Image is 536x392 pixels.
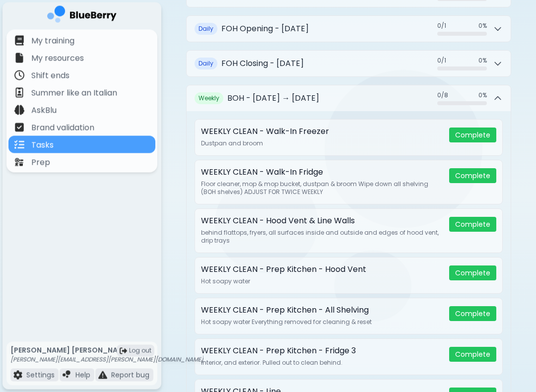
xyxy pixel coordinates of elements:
[449,128,496,143] button: Complete
[187,86,511,112] button: WeeklyBOH - [DATE] → [DATE]0/80%
[187,51,511,77] button: DailyFOH Closing - [DATE]0/10%
[221,23,309,35] h2: FOH Opening - [DATE]
[31,157,50,169] p: Prep
[201,140,441,148] p: Dustpan and broom
[437,57,446,65] span: 0 / 1
[14,70,24,80] img: file icon
[449,307,496,322] button: Complete
[478,22,487,30] span: 0 %
[31,87,117,99] p: Summer like an Italian
[63,371,71,380] img: file icon
[31,139,54,151] p: Tasks
[26,371,55,380] p: Settings
[31,53,84,65] p: My resources
[201,305,369,317] p: WEEKLY CLEAN - Prep Kitchen - All Shelving
[14,140,24,150] img: file icon
[111,371,149,380] p: Report bug
[129,347,151,355] span: Log out
[201,229,441,245] p: behind flattops, fryers, all surfaces inside and outside and edges of hood vent, drip trays
[449,347,496,362] button: Complete
[201,264,366,276] p: WEEKLY CLEAN - Prep Kitchen - Hood Vent
[201,319,441,327] p: Hot soapy water Everything removed for cleaning & reset
[13,371,22,380] img: file icon
[478,92,487,100] span: 0 %
[98,371,107,380] img: file icon
[31,70,69,82] p: Shift ends
[201,359,441,367] p: Interior, and exterior. Pulled out to clean behind.
[120,347,127,355] img: logout
[195,93,223,105] span: Weekly
[31,105,57,117] p: AskBlu
[14,36,24,46] img: file icon
[195,23,217,35] span: Daily
[31,122,94,134] p: Brand validation
[449,266,496,281] button: Complete
[31,35,74,47] p: My training
[221,58,304,70] h2: FOH Closing - [DATE]
[201,345,356,357] p: WEEKLY CLEAN - Prep Kitchen - Fridge 3
[14,105,24,115] img: file icon
[437,92,448,100] span: 0 / 8
[201,215,355,227] p: WEEKLY CLEAN - Hood Vent & Line Walls
[10,346,203,355] p: [PERSON_NAME] [PERSON_NAME]
[14,123,24,132] img: file icon
[227,93,319,105] h2: BOH - [DATE] → [DATE]
[75,371,90,380] p: Help
[195,58,217,70] span: Daily
[201,278,441,286] p: Hot soapy water
[14,88,24,98] img: file icon
[478,57,487,65] span: 0 %
[14,157,24,167] img: file icon
[437,22,446,30] span: 0 / 1
[449,169,496,184] button: Complete
[201,181,441,196] p: Floor cleaner, mop & mop bucket, dustpan & broom Wipe down all shelving (BOH shelves) ADJUST FOR ...
[10,356,203,364] p: [PERSON_NAME][EMAIL_ADDRESS][PERSON_NAME][DOMAIN_NAME]
[47,6,117,26] img: company logo
[187,16,511,42] button: DailyFOH Opening - [DATE]0/10%
[14,53,24,63] img: file icon
[201,126,329,138] p: WEEKLY CLEAN - Walk-In Freezer
[201,167,323,179] p: WEEKLY CLEAN - Walk-In Fridge
[449,217,496,232] button: Complete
